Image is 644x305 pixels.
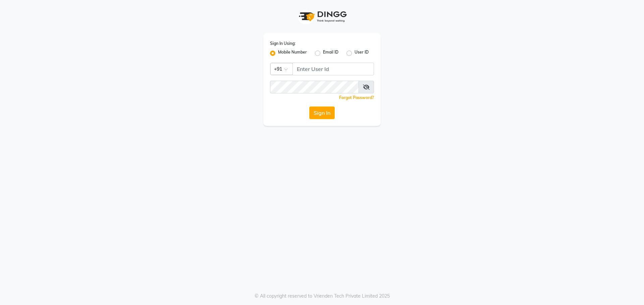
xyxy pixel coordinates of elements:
input: Username [270,81,359,93]
input: Username [292,63,374,75]
img: logo1.svg [295,7,349,26]
label: Sign In Using: [270,41,296,47]
a: Forgot Password? [339,95,374,100]
label: Email ID [323,49,338,57]
button: Sign In [309,106,335,119]
label: User ID [355,49,369,57]
label: Mobile Number [278,49,307,57]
